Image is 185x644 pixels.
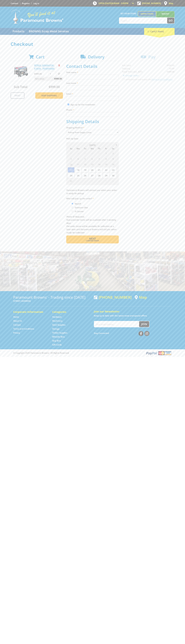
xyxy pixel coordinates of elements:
span: Mo [75,147,81,150]
span: 29 [103,173,109,178]
a: Remove from cart [58,64,60,67]
span: 25 [75,173,81,178]
span: We [89,147,95,150]
label: Myself [74,201,82,206]
p: [STREET_ADDRESS] [13,299,91,303]
span: Cart [36,54,45,60]
div: Stay Connected [94,330,149,336]
a: Go to the BROWNS Scrap Metal Services page [27,28,71,35]
h5: Categories [52,310,86,314]
span: Th [96,147,102,150]
a: Go to the Steel Supplies page [52,323,65,326]
div: Cart [144,28,175,35]
span: Next [89,237,96,240]
h2: Contact Details [66,64,119,69]
a: Mount [PERSON_NAME] [156,11,175,21]
span: 26 [82,173,88,178]
a: Go to the Gift Cards page [52,343,62,346]
p: Item total: [34,77,63,81]
h2: Shipping Details [66,119,119,124]
label: Email [66,92,119,95]
span: (1 item) [155,30,164,33]
span: 6 [89,156,95,161]
span: 15 [103,162,109,167]
input: Please select who will pick up the order. [72,210,73,212]
a: Go to the Home page [13,316,19,318]
label: Pick Up Date [66,137,119,140]
a: Go to the Skip Bins page [52,339,61,342]
span: 16 [110,162,117,167]
a: Keep Shopping [35,92,63,99]
span: 3 [68,156,74,161]
img: PETROL GENERATOR - 9.5KVA - PEG8000EBS [13,64,29,80]
a: Go to the Storage page [52,327,60,330]
input: Your email address [94,321,139,327]
input: Search [119,18,167,23]
span: Delivery [88,54,104,60]
span: 30 [110,173,117,178]
span: $999.00 [54,77,62,81]
p: Keep up to date with the latest news and special offers. [94,314,172,317]
img: PayPal, Mastercard, Visa accepted [145,351,172,356]
em: Photo ID Required. Non-preorder items will be available after 5 working days Pre-order items will... [66,215,116,234]
span: 28 [75,151,81,156]
span: 1 [103,151,109,156]
span: 24 [68,173,74,178]
input: Please enter your telephone number. [66,112,119,117]
input: Please enter your last name. [66,85,119,90]
p: $999.00 [34,72,48,75]
span: 30 [89,151,95,156]
span: 21 [96,167,102,173]
span: 28 [96,173,102,178]
span: 18 [75,167,81,173]
div: [PHONE_NUMBER] [94,295,132,299]
label: First name [66,71,119,74]
span: 8 [103,156,109,161]
label: Last name [66,81,119,85]
span: 2 [110,151,117,156]
em: Paramount Browns will contact you when your order is ready for pickup [66,189,117,195]
span: 7 [96,156,102,161]
span: 6 [110,178,117,184]
label: Someone Else [74,205,89,210]
span: 20 [89,167,95,173]
a: PETROL GENERATOR - 9.5KVA - PEG8000EBS [34,64,55,70]
span: 12 [82,162,88,167]
label: Shipping Method [66,126,119,129]
h3: Paramount Browns' - Trading since [DATE] [13,295,91,299]
span: 29 [82,151,88,156]
a: Go to the Contact page [13,323,21,326]
span: 3 [89,178,95,184]
span: Sa [110,147,117,150]
a: Go to the Terms and Conditions page [13,327,34,330]
img: Paramount Browns' [11,9,63,24]
span: 1 [75,178,81,184]
span: 5 [103,178,109,184]
span: 11 [75,162,81,167]
span: 19 [82,167,88,173]
label: A Courier [74,209,85,214]
select: Please select a shipping method. [66,130,119,135]
a: Go to the registration page [22,2,30,5]
input: Please select who will pick up the order. [72,203,73,204]
a: Go to the Hardware page [52,316,62,318]
span: 4 [75,156,81,161]
span: Set your store [119,11,138,16]
h5: Corporate Information [13,310,47,314]
a: View a map of Gepps Cross location [135,295,147,299]
input: Please enter your email address. [66,96,119,101]
span: 31 [96,151,102,156]
a: Print [11,92,24,99]
span: 23 [110,167,117,173]
span: Su [68,147,74,150]
span: 31 [68,178,74,184]
span: [DATE] [89,144,96,146]
button: Go [167,18,174,23]
h1: Checkout [11,41,175,47]
div: ® Copyright 2025 Paramount Browns'. All Rights Reserved. [11,351,175,356]
span: OPEN [DATE] [99,2,128,5]
input: Please enter your first name. [66,75,119,79]
span: Confirm order [72,240,113,242]
span: 17 [68,167,74,173]
a: Go to the About Us page [13,319,22,322]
